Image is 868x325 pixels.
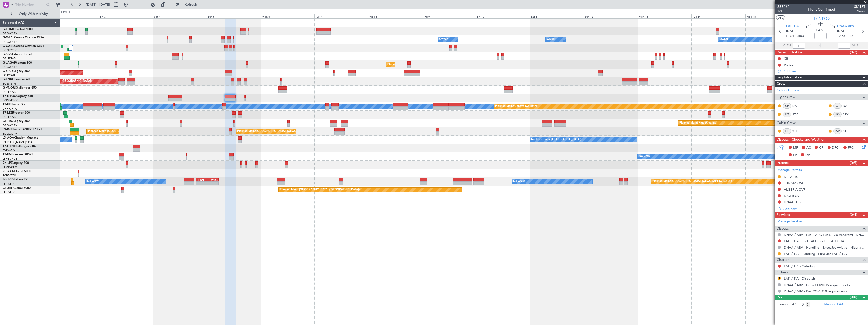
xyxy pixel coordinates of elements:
[837,24,854,29] span: DNAA ABV
[207,178,218,181] div: WSSL
[776,15,785,20] button: UTC
[87,178,99,185] div: No Crew
[3,145,14,148] span: T7-DYN
[850,160,857,166] span: (0/5)
[3,136,14,139] span: LX-AOA
[3,78,14,81] span: G-ENRG
[652,178,732,185] div: Planned Maint [GEOGRAPHIC_DATA] ([GEOGRAPHIC_DATA])
[720,36,728,43] div: Owner
[784,276,815,281] a: LATI / TIA - Dispatch
[777,81,785,87] span: Crew
[3,40,18,44] a: EGGW/LTN
[784,63,796,67] div: Prebrief
[843,112,854,117] a: STY
[786,29,796,34] span: [DATE]
[3,111,13,114] span: T7-LZZI
[3,111,30,114] a: T7-LZZIPraetor 600
[816,28,824,33] span: 04:55
[777,9,790,14] span: 1/3
[3,161,29,165] a: 9H-LPZLegacy 500
[584,14,638,18] div: Sun 12
[814,16,830,21] span: T7-N1960
[197,178,207,181] div: HEGN
[3,86,37,89] a: G-VNORChallenger 650
[784,289,848,293] a: DNAA / ABV - Pax COVID19 requirements
[843,129,854,133] a: STL
[777,270,788,275] span: Others
[777,4,790,9] span: 538262
[173,1,203,9] button: Refresh
[847,34,855,39] span: ELDT
[3,132,17,136] a: EDLW/DTM
[793,153,797,158] span: FP
[837,34,845,39] span: 12:55
[3,161,13,165] span: 9H-LPZ
[850,294,857,300] span: (0/0)
[207,182,218,185] div: -
[476,14,530,18] div: Fri 10
[3,65,18,69] a: EGGW/LTN
[848,145,854,150] span: FFC
[3,170,14,173] span: 9H-YAA
[15,1,45,8] input: Trip Number
[422,14,476,18] div: Thu 9
[639,153,650,160] div: No Crew
[3,28,33,31] a: G-FOMOGlobal 6000
[3,61,32,64] a: G-JAGAPhenom 300
[3,157,17,161] a: LFMN/NCE
[513,178,525,185] div: No Crew
[3,57,16,60] a: EGLF/FAB
[86,2,110,7] span: [DATE] - [DATE]
[3,98,18,102] a: DNMM/LOS
[3,45,44,48] a: G-GARECessna Citation XLS+
[777,50,802,55] span: Dispatch To-Dos
[3,28,15,31] span: G-FOMO
[3,70,13,73] span: G-SPCY
[808,7,835,12] div: Flight Confirmed
[777,257,789,263] span: Charter
[796,34,804,39] span: 08:00
[3,153,33,156] a: T7-EMIHawker 900XP
[832,145,839,150] span: DFC,
[3,182,16,186] a: LFPB/LBG
[783,207,865,211] div: Add new
[45,14,99,18] div: Thu 2
[99,14,153,18] div: Fri 3
[207,14,261,18] div: Sun 5
[777,88,799,93] a: Schedule Crew
[3,170,31,173] a: 9H-YAAGlobal 5000
[784,175,802,179] div: DEPARTURE
[88,128,136,135] div: Planned Maint [GEOGRAPHIC_DATA]
[777,226,791,232] span: Dispatch
[745,14,799,18] div: Wed 15
[691,14,745,18] div: Tue 14
[3,178,28,181] a: F-HECDFalcon 7X
[786,34,794,39] span: ETOT
[777,168,802,173] a: Manage Permits
[3,153,12,156] span: T7-EMI
[850,50,857,55] span: (0/2)
[806,145,811,150] span: AC
[3,178,14,181] span: F-HECD
[3,53,32,56] a: G-SIRSCitation Excel
[784,181,804,185] div: TUNISIA OVF
[638,14,691,18] div: Mon 13
[3,149,15,152] a: EVRA/RIX
[793,43,805,49] input: --:--
[3,90,16,94] a: EGLF/FAB
[3,136,39,139] a: LX-AOACitation Mustang
[784,252,847,256] a: LATI / TIA - Handling - Euro Jet LATI / TIA
[3,78,31,81] a: G-ENRGPraetor 600
[783,69,865,73] div: Add new
[3,53,12,56] span: G-SIRS
[784,283,850,287] a: DNAA / ABV - Crew COVID19 requirements
[3,70,30,73] a: G-SPCYLegacy 650
[784,194,801,198] div: NIGER OVF
[833,112,842,117] div: FO
[3,61,14,64] span: G-JAGA
[784,264,815,268] a: LATI / TIA - Catering
[777,94,795,100] span: Flight Crew
[3,36,44,39] a: G-GAALCessna Citation XLS+
[387,61,467,68] div: Planned Maint [GEOGRAPHIC_DATA] ([GEOGRAPHIC_DATA])
[3,120,13,123] span: LX-TRO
